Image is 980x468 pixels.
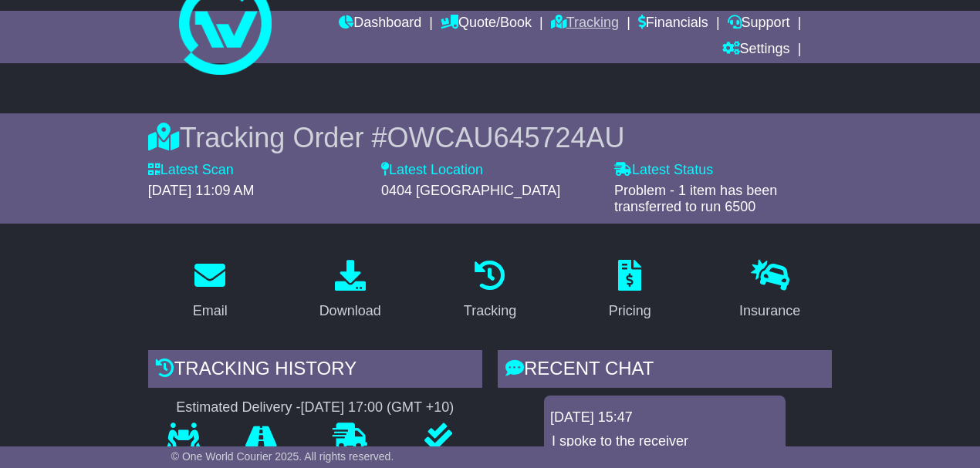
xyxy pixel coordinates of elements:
div: Tracking [464,301,516,322]
a: Download [309,254,391,327]
div: Tracking Order # [148,121,833,154]
div: [DATE] 17:00 (GMT +10) [300,399,454,416]
span: OWCAU645724AU [387,122,624,153]
div: RECENT CHAT [498,350,832,392]
span: Problem - 1 item has been transferred to run 6500 [614,183,777,215]
div: Estimated Delivery - [148,399,482,416]
label: Latest Status [614,162,713,179]
div: Insurance [739,301,800,322]
div: Pricing [609,301,651,322]
a: Quote/Book [441,11,532,37]
label: Latest Scan [148,162,234,179]
a: Insurance [729,254,810,327]
span: 0404 [GEOGRAPHIC_DATA] [381,183,560,198]
a: Financials [638,11,708,37]
label: Latest Location [381,162,483,179]
span: [DATE] 11:09 AM [148,183,255,198]
span: © One World Courier 2025. All rights reserved. [171,450,394,463]
div: Email [193,301,228,322]
a: Dashboard [339,11,421,37]
a: Tracking [551,11,619,37]
a: Pricing [599,254,661,327]
a: Tracking [454,254,526,327]
a: Support [728,11,790,37]
a: Email [183,254,238,327]
div: [DATE] 15:47 [550,409,779,426]
p: I spoke to the receiver [PERSON_NAME] at 0732 722 974. [552,433,778,466]
div: Tracking history [148,350,482,392]
div: Download [319,301,381,322]
a: Settings [722,37,790,63]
